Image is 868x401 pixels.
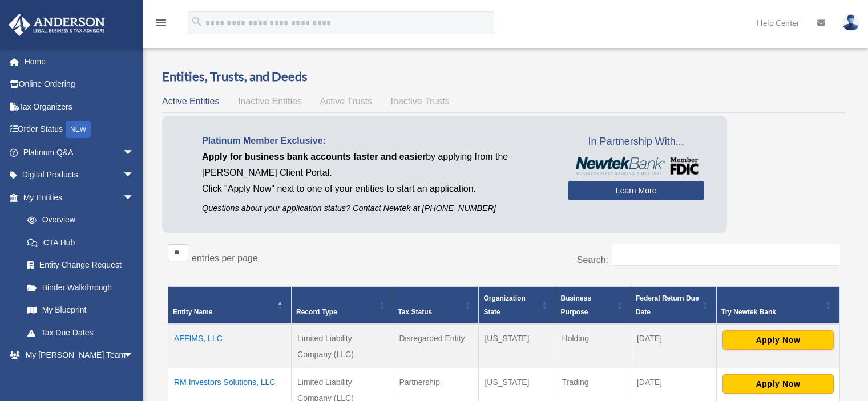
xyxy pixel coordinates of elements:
a: Digital Productsarrow_drop_down [8,164,151,187]
span: Active Trusts [320,96,373,106]
span: arrow_drop_down [123,141,146,164]
span: Federal Return Due Date [636,294,699,316]
td: AFFIMS, LLC [168,324,292,368]
th: Organization State: Activate to sort [479,286,556,324]
span: arrow_drop_down [123,186,146,209]
button: Apply Now [722,330,834,350]
td: Limited Liability Company (LLC) [292,324,393,368]
a: Tax Organizers [8,95,151,118]
a: Learn More [568,181,704,200]
td: Holding [556,324,631,368]
button: Apply Now [722,374,834,394]
td: Disregarded Entity [393,324,479,368]
a: Online Ordering [8,73,151,96]
span: In Partnership With... [568,133,704,151]
img: NewtekBankLogoSM.png [574,157,699,175]
td: [US_STATE] [479,324,556,368]
div: NEW [66,121,91,138]
th: Entity Name: Activate to invert sorting [168,286,292,324]
th: Federal Return Due Date: Activate to sort [631,286,716,324]
span: arrow_drop_down [123,164,146,187]
a: CTA Hub [16,231,146,254]
a: Platinum Q&Aarrow_drop_down [8,141,151,164]
a: My Entitiesarrow_drop_down [8,186,146,209]
span: Business Purpose [561,294,591,316]
img: Anderson Advisors Platinum Portal [5,14,108,36]
a: menu [154,20,168,30]
label: Search: [577,255,608,265]
span: Inactive Entities [238,96,302,106]
div: Try Newtek Bank [721,305,822,319]
span: Record Type [296,308,337,316]
span: Inactive Trusts [391,96,450,106]
h3: Entities, Trusts, and Deeds [162,68,846,86]
td: [DATE] [631,324,716,368]
span: Organization State [483,294,525,316]
img: User Pic [842,14,859,31]
a: Binder Walkthrough [16,276,146,299]
a: Tax Due Dates [16,321,146,344]
th: Record Type: Activate to sort [292,286,393,324]
th: Business Purpose: Activate to sort [556,286,631,324]
p: Platinum Member Exclusive: [202,133,551,149]
a: My Blueprint [16,299,146,322]
a: Order StatusNEW [8,118,151,141]
span: Entity Name [173,308,212,316]
i: menu [154,16,168,30]
p: Click "Apply Now" next to one of your entities to start an application. [202,181,551,197]
label: entries per page [192,253,258,263]
i: search [191,15,203,28]
a: Overview [16,209,140,232]
p: by applying from the [PERSON_NAME] Client Portal. [202,149,551,181]
a: Home [8,50,151,73]
p: Questions about your application status? Contact Newtek at [PHONE_NUMBER] [202,201,551,216]
a: My [PERSON_NAME] Teamarrow_drop_down [8,344,151,367]
span: Apply for business bank accounts faster and easier [202,152,426,161]
a: Entity Change Request [16,254,146,277]
span: Tax Status [398,308,432,316]
span: Active Entities [162,96,219,106]
span: arrow_drop_down [123,344,146,367]
th: Tax Status: Activate to sort [393,286,479,324]
th: Try Newtek Bank : Activate to sort [716,286,839,324]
